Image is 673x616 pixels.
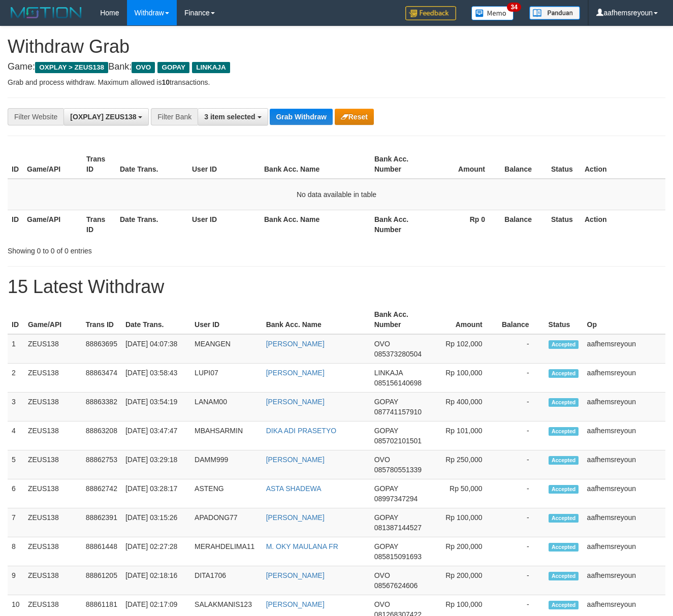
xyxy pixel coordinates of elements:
th: Amount [430,150,500,179]
td: ZEUS138 [24,422,82,450]
span: OVO [132,62,155,73]
button: Grab Withdraw [270,109,332,125]
td: ZEUS138 [24,364,82,393]
td: Rp 400,000 [429,393,497,422]
span: Accepted [549,514,579,523]
td: Rp 101,000 [429,422,497,450]
span: Copy 081387144527 to clipboard [374,524,422,532]
a: [PERSON_NAME] [266,600,325,608]
img: MOTION_logo.png [8,5,85,20]
th: Trans ID [82,305,121,334]
td: Rp 50,000 [429,479,497,508]
th: User ID [188,210,260,239]
td: 88863208 [82,422,121,450]
th: Action [581,210,665,239]
span: Copy 087741157910 to clipboard [374,408,422,416]
td: ZEUS138 [24,566,82,595]
span: [OXPLAY] ZEUS138 [70,113,136,121]
td: APADONG77 [190,508,262,537]
th: Balance [498,305,544,334]
span: Accepted [549,340,579,349]
td: aafhemsreyoun [583,450,665,479]
div: Filter Bank [151,108,198,125]
span: Accepted [549,485,579,494]
th: Rp 0 [430,210,500,239]
td: ZEUS138 [24,450,82,479]
td: 6 [8,479,24,508]
td: aafhemsreyoun [583,334,665,364]
td: 88863474 [82,364,121,393]
td: 1 [8,334,24,364]
th: Game/API [23,210,82,239]
h1: 15 Latest Withdraw [8,277,665,297]
td: [DATE] 02:18:16 [121,566,190,595]
span: OVO [374,340,390,348]
span: OVO [374,456,390,464]
span: 3 item selected [204,113,255,121]
h1: Withdraw Grab [8,37,665,57]
th: Date Trans. [116,150,188,179]
td: ZEUS138 [24,537,82,566]
div: Filter Website [8,108,63,125]
th: Balance [500,210,547,239]
th: ID [8,150,23,179]
td: 88861448 [82,537,121,566]
th: Date Trans. [121,305,190,334]
td: - [498,566,544,595]
td: [DATE] 03:58:43 [121,364,190,393]
span: OXPLAY > ZEUS138 [35,62,108,73]
th: ID [8,305,24,334]
span: LINKAJA [374,369,403,377]
span: Copy 08567624606 to clipboard [374,581,418,590]
td: ZEUS138 [24,334,82,364]
span: 34 [507,3,521,12]
span: LINKAJA [192,62,230,73]
img: Button%20Memo.svg [471,6,514,20]
div: Showing 0 to 0 of 0 entries [8,242,273,256]
span: OVO [374,571,390,579]
td: aafhemsreyoun [583,422,665,450]
td: 2 [8,364,24,393]
span: GOPAY [374,542,398,550]
th: ID [8,210,23,239]
p: Grab and process withdraw. Maximum allowed is transactions. [8,77,665,87]
th: Bank Acc. Name [260,210,370,239]
td: DAMM999 [190,450,262,479]
td: 88862753 [82,450,121,479]
span: Copy 085780551339 to clipboard [374,466,422,474]
td: Rp 250,000 [429,450,497,479]
td: DITA1706 [190,566,262,595]
a: DIKA ADI PRASETYO [266,427,337,435]
td: aafhemsreyoun [583,364,665,393]
a: [PERSON_NAME] [266,571,325,579]
td: - [498,334,544,364]
a: M. OKY MAULANA FR [266,542,338,550]
th: Balance [500,150,547,179]
td: 88863382 [82,393,121,422]
span: GOPAY [374,398,398,406]
td: 3 [8,393,24,422]
span: GOPAY [157,62,189,73]
td: [DATE] 02:27:28 [121,537,190,566]
td: [DATE] 03:28:17 [121,479,190,508]
td: aafhemsreyoun [583,393,665,422]
td: aafhemsreyoun [583,479,665,508]
button: [OXPLAY] ZEUS138 [63,108,149,125]
td: - [498,537,544,566]
img: panduan.png [529,6,580,20]
span: Accepted [549,398,579,407]
td: [DATE] 03:54:19 [121,393,190,422]
td: LANAM00 [190,393,262,422]
th: Amount [429,305,497,334]
th: User ID [190,305,262,334]
th: Bank Acc. Name [260,150,370,179]
span: Accepted [549,601,579,609]
h4: Game: Bank: [8,62,665,72]
span: Copy 085702101501 to clipboard [374,437,422,445]
td: - [498,364,544,393]
td: MERAHDELIMA11 [190,537,262,566]
img: Feedback.jpg [405,6,456,20]
span: OVO [374,600,390,608]
span: Copy 085815091693 to clipboard [374,553,422,561]
th: Op [583,305,665,334]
